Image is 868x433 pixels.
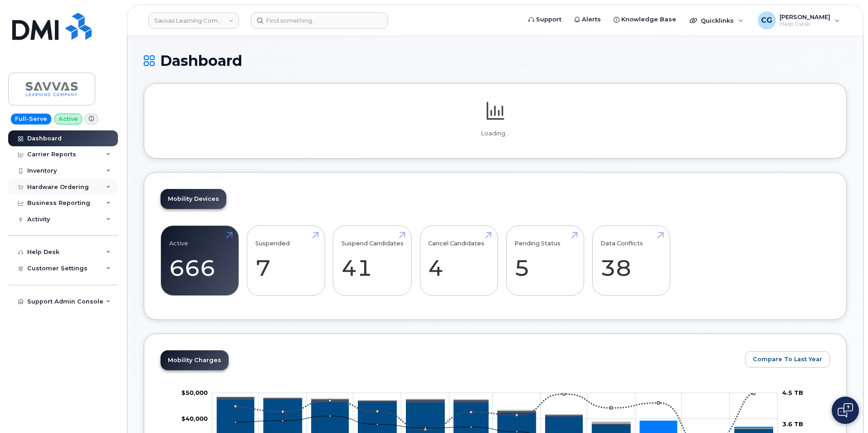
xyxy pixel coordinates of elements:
[161,350,229,370] a: Mobility Charges
[782,389,803,396] tspan: 4.5 TB
[144,53,847,69] h1: Dashboard
[161,189,226,209] a: Mobility Devices
[753,355,822,363] span: Compare To Last Year
[181,415,208,423] g: $0
[341,231,404,291] a: Suspend Candidates 41
[169,231,230,291] a: Active 666
[782,420,803,428] tspan: 3.6 TB
[745,351,830,368] button: Compare To Last Year
[161,129,830,138] p: Loading...
[514,231,575,291] a: Pending Status 5
[181,389,208,396] tspan: $50,000
[838,403,853,418] img: Open chat
[600,231,662,291] a: Data Conflicts 38
[181,415,208,423] tspan: $40,000
[255,231,317,291] a: Suspended 7
[428,231,489,291] a: Cancel Candidates 4
[181,389,208,396] g: $0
